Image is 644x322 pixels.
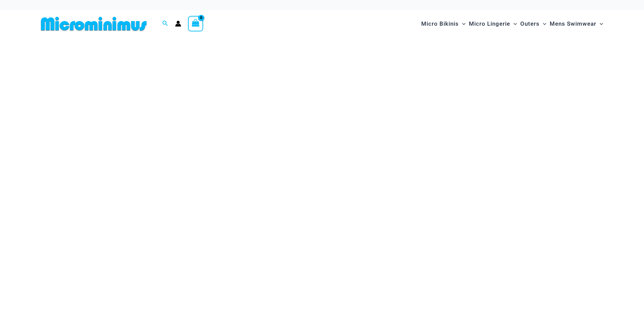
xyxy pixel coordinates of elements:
[467,14,519,34] a: Micro LingerieMenu ToggleMenu Toggle
[596,15,603,32] span: Menu Toggle
[519,14,548,34] a: OutersMenu ToggleMenu Toggle
[162,20,168,28] a: Search icon link
[548,14,605,34] a: Mens SwimwearMenu ToggleMenu Toggle
[175,21,181,27] a: Account icon link
[510,15,517,32] span: Menu Toggle
[420,14,467,34] a: Micro BikinisMenu ToggleMenu Toggle
[419,13,606,35] nav: Site Navigation
[520,15,540,32] span: Outers
[188,16,204,31] a: View Shopping Cart, empty
[459,15,466,32] span: Menu Toggle
[421,15,459,32] span: Micro Bikinis
[550,15,596,32] span: Mens Swimwear
[469,15,510,32] span: Micro Lingerie
[38,16,149,31] img: MM SHOP LOGO FLAT
[540,15,546,32] span: Menu Toggle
